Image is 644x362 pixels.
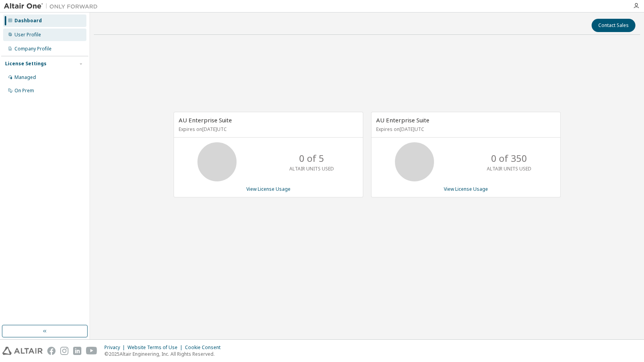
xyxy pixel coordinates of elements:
p: Expires on [DATE] UTC [376,126,554,133]
a: View License Usage [246,186,291,192]
img: Altair One [4,2,102,10]
p: ALTAIR UNITS USED [487,165,531,172]
button: Contact Sales [592,19,635,32]
img: linkedin.svg [73,347,81,355]
span: AU Enterprise Suite [376,116,429,124]
img: altair_logo.svg [2,347,43,355]
img: facebook.svg [47,347,56,355]
div: Cookie Consent [185,344,225,351]
p: © 2025 Altair Engineering, Inc. All Rights Reserved. [104,351,225,357]
div: Privacy [104,344,127,351]
div: Managed [14,74,36,81]
p: Expires on [DATE] UTC [179,126,356,133]
img: instagram.svg [60,347,68,355]
p: 0 of 350 [491,152,527,165]
div: License Settings [5,61,47,67]
a: View License Usage [444,186,488,192]
p: ALTAIR UNITS USED [289,165,334,172]
div: Company Profile [14,46,52,52]
div: User Profile [14,32,41,38]
img: youtube.svg [86,347,97,355]
p: 0 of 5 [299,152,324,165]
span: AU Enterprise Suite [179,116,232,124]
div: On Prem [14,88,34,94]
div: Website Terms of Use [127,344,185,351]
div: Dashboard [14,18,42,24]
